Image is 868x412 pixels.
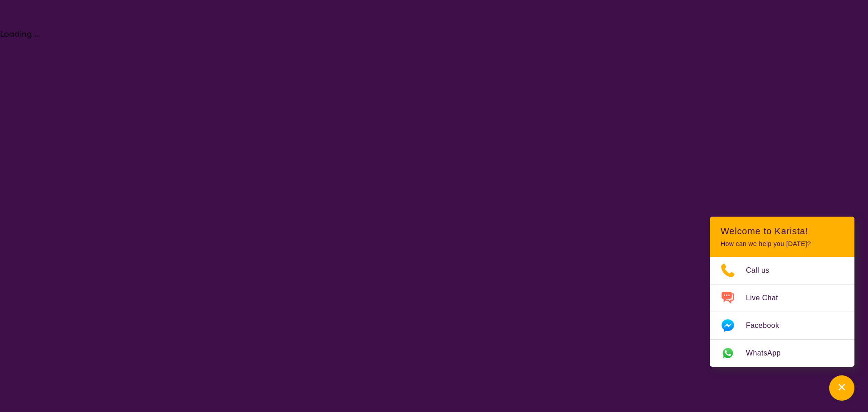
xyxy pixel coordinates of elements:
span: Call us [746,264,780,277]
span: WhatsApp [746,346,792,360]
span: Facebook [746,319,790,332]
div: Channel Menu [710,217,854,367]
span: Live Chat [746,291,789,305]
a: Web link opens in a new tab. [710,340,854,367]
ul: Choose channel [710,257,854,367]
h2: Welcome to Karista! [721,226,844,237]
p: How can we help you [DATE]? [721,240,844,248]
button: Channel Menu [829,375,854,401]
